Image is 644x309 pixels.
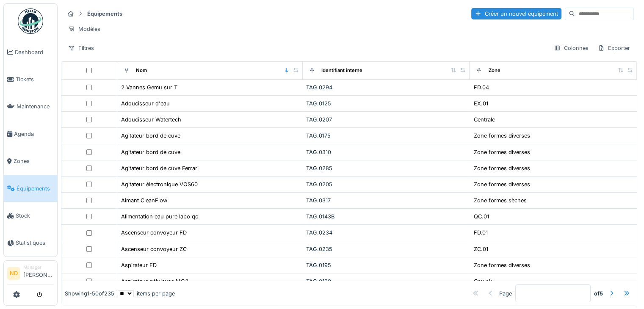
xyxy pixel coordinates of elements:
div: Centrale [473,116,495,124]
span: Dashboard [15,48,54,56]
div: 2 Vannes Gemu sur T [121,83,177,91]
div: Manager [23,264,54,270]
div: TAG.0143B [306,212,467,221]
div: TAG.0310 [306,148,467,156]
div: Zone formes sèches [473,196,526,204]
div: Adoucisseur Watertech [121,116,181,124]
div: TAG.0125 [306,99,467,108]
div: TAG.0120 [306,277,467,285]
span: Tickets [16,75,54,83]
div: Nom [136,67,147,74]
strong: Équipements [84,10,126,18]
a: Équipements [4,175,57,202]
div: TAG.0285 [306,164,467,172]
div: Page [499,290,512,298]
div: items per page [118,290,175,298]
a: ND Manager[PERSON_NAME] [7,264,54,284]
div: Aspirateur géluleuse MG2 [121,277,188,285]
div: Agitateur bord de cuve Ferrari [121,164,199,172]
a: Statistiques [4,229,57,257]
div: Colonnes [550,42,592,54]
div: Alimentation eau pure labo qc [121,212,198,221]
div: Zone formes diverses [473,180,530,188]
div: TAG.0205 [306,180,467,188]
div: TAG.0234 [306,229,467,237]
div: TAG.0195 [306,261,467,269]
li: ND [7,267,20,280]
span: Zones [14,157,54,165]
div: Exporter [594,42,634,54]
div: TAG.0175 [306,132,467,140]
a: Maintenance [4,93,57,120]
div: Zone formes diverses [473,261,530,269]
a: Agenda [4,120,57,147]
li: [PERSON_NAME] [23,264,54,282]
div: TAG.0207 [306,116,467,124]
div: Ascenseur convoyeur FD [121,229,187,237]
div: Agitateur bord de cuve [121,132,180,140]
div: Aspirateur FD [121,261,157,269]
div: Couloir [473,277,492,285]
div: Ascenseur convoyeur ZC [121,245,187,253]
div: Showing 1 - 50 of 235 [65,290,114,298]
div: Zone formes diverses [473,148,530,156]
div: Zone formes diverses [473,132,530,140]
div: TAG.0294 [306,83,467,91]
div: FD.01 [473,229,487,237]
a: Stock [4,202,57,229]
div: Adoucisseur d'eau [121,99,170,108]
div: EX.01 [473,99,488,108]
div: Agitateur bord de cuve [121,148,180,156]
div: Zone formes diverses [473,164,530,172]
span: Maintenance [17,102,54,110]
a: Dashboard [4,39,57,66]
div: Modèles [64,23,104,35]
div: QC.01 [473,212,489,221]
div: Aimant CleanFlow [121,196,167,204]
div: Créer un nouvel équipement [471,8,561,19]
span: Statistiques [16,239,54,247]
div: TAG.0317 [306,196,467,204]
span: Agenda [14,130,54,138]
span: Équipements [17,185,54,193]
img: Badge_color-CXgf-gQk.svg [18,8,43,34]
div: ZC.01 [473,245,488,253]
div: Filtres [64,42,98,54]
a: Zones [4,148,57,175]
div: Agitateur électronique VOS60 [121,180,198,188]
span: Stock [16,212,54,220]
div: Identifiant interne [321,67,362,74]
a: Tickets [4,66,57,93]
div: FD.04 [473,83,489,91]
div: Zone [488,67,500,74]
div: TAG.0235 [306,245,467,253]
strong: of 5 [594,290,603,298]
